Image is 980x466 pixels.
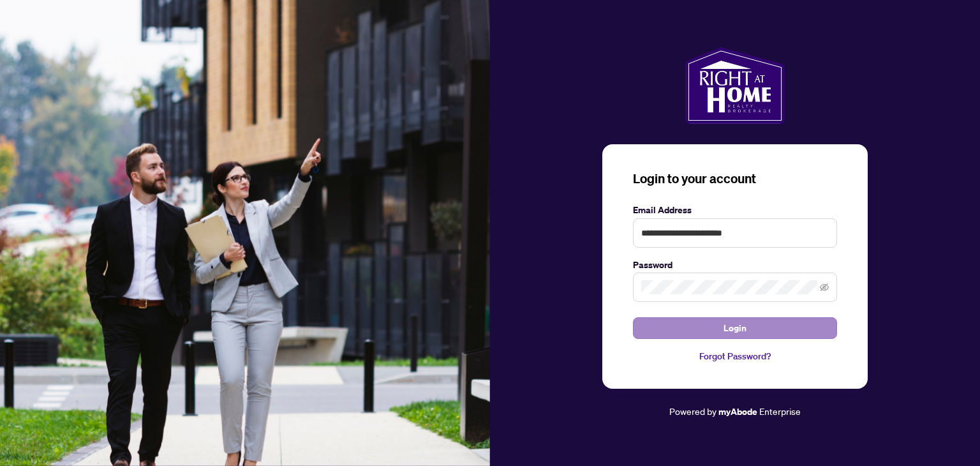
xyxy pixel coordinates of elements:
[633,170,837,188] h3: Login to your account
[633,203,837,217] label: Email Address
[718,405,757,419] a: myAbode
[633,258,837,272] label: Password
[759,405,801,417] span: Enterprise
[669,405,716,417] span: Powered by
[633,317,837,339] button: Login
[685,47,784,124] img: ma-logo
[820,283,829,292] span: eye-invisible
[633,349,837,363] a: Forgot Password?
[724,318,746,338] span: Login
